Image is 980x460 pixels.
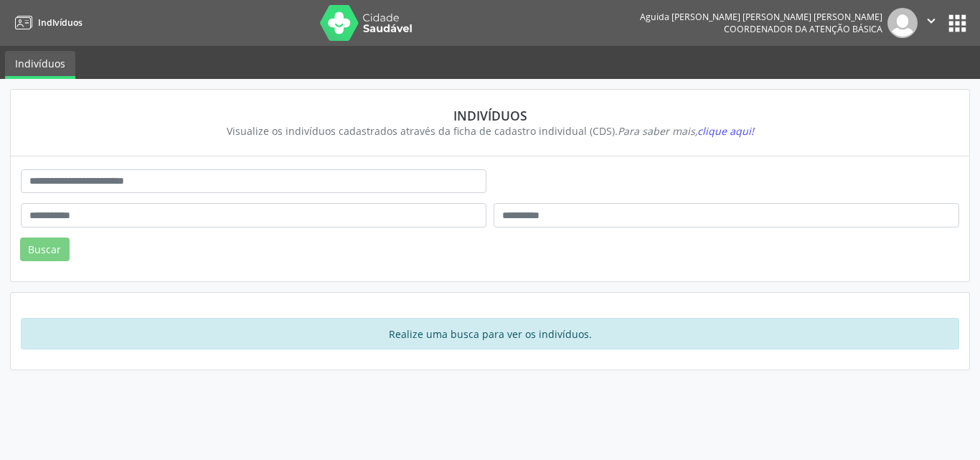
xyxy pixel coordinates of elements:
[918,8,945,38] button: 
[923,13,939,29] i: 
[31,108,949,123] div: Indivíduos
[5,51,75,79] a: Indivíduos
[618,124,754,138] i: Para saber mais,
[38,17,83,29] span: Indivíduos
[20,238,70,262] button: Buscar
[31,123,949,139] div: Visualize os indivíduos cadastrados através da ficha de cadastro individual (CDS).
[887,8,918,38] img: img
[640,11,882,23] div: Aguida [PERSON_NAME] [PERSON_NAME] [PERSON_NAME]
[724,23,882,35] span: Coordenador da Atenção Básica
[10,11,83,34] a: Indivíduos
[945,11,970,36] button: apps
[21,318,959,349] div: Realize uma busca para ver os indivíduos.
[697,124,754,138] span: clique aqui!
